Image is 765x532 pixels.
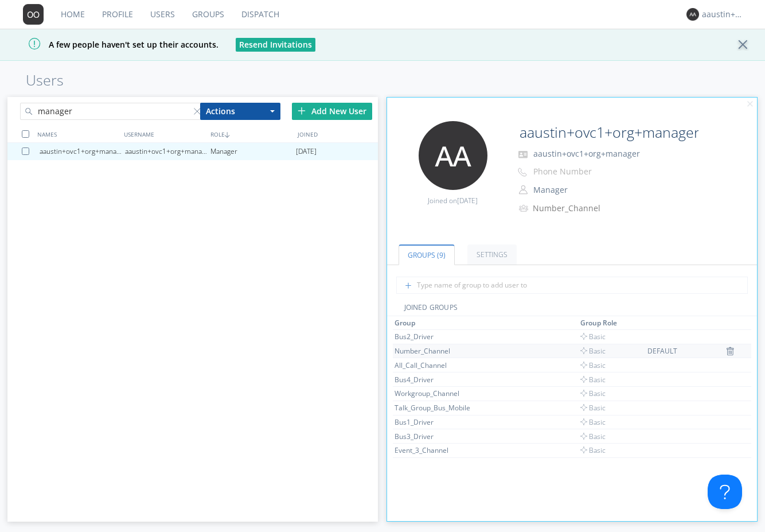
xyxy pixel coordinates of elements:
[579,316,646,330] th: Toggle SortBy
[40,143,125,160] div: aaustin+ovc1+org+manager
[395,346,481,356] div: Number_Channel
[428,196,478,205] span: Joined on
[580,375,606,385] span: Basic
[519,185,528,195] img: person-outline.svg
[393,316,579,330] th: Toggle SortBy
[7,143,377,160] a: aaustin+ovc1+org+manageraaustin+ovc1+org+managerManager[DATE]
[125,143,210,160] div: aaustin+ovc1+org+manager
[533,203,629,214] div: Number_Channel
[726,347,734,356] img: icon-trash.svg
[457,196,478,205] span: [DATE]
[515,121,700,144] input: Name
[295,126,381,142] div: JOINED
[467,244,517,265] a: Settings
[708,475,742,509] iframe: Toggle Customer Support
[395,445,481,455] div: Event_3_Channel
[395,417,481,427] div: Bus1_Driver
[580,360,606,370] span: Basic
[580,417,606,427] span: Basic
[580,445,606,455] span: Basic
[580,332,606,341] span: Basic
[533,148,640,159] span: aaustin+ovc1+org+manager
[580,346,606,356] span: Basic
[580,403,606,413] span: Basic
[519,200,530,216] img: icon-alert-users-thin-outline.svg
[208,126,294,142] div: ROLE
[20,103,205,120] input: Search users
[395,389,481,398] div: Workgroup_Channel
[529,182,644,198] button: Manager
[395,375,481,385] div: Bus4_Driver
[200,103,280,120] button: Actions
[395,360,481,370] div: All_Call_Channel
[395,332,481,341] div: Bus2_Driver
[580,432,606,441] span: Basic
[686,8,699,21] img: 373638.png
[236,38,315,52] button: Resend Invitations
[9,39,218,50] span: A few people haven't set up their accounts.
[395,432,481,441] div: Bus3_Driver
[702,9,745,20] div: aaustin+ovc1+org
[296,143,317,160] span: [DATE]
[580,389,606,398] span: Basic
[34,126,121,142] div: NAMES
[387,302,757,316] div: JOINED GROUPS
[647,346,722,356] div: DEFAULT
[395,403,481,413] div: Talk_Group_Bus_Mobile
[518,168,527,177] img: phone-outline.svg
[419,121,487,190] img: 373638.png
[746,100,754,108] img: cancel.svg
[292,103,372,120] div: Add New User
[121,126,208,142] div: USERNAME
[210,143,296,160] div: Manager
[646,316,724,330] th: Toggle SortBy
[396,277,748,294] input: Type name of group to add user to
[23,4,44,25] img: 373638.png
[298,107,306,115] img: plus.svg
[399,244,455,265] a: Groups (9)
